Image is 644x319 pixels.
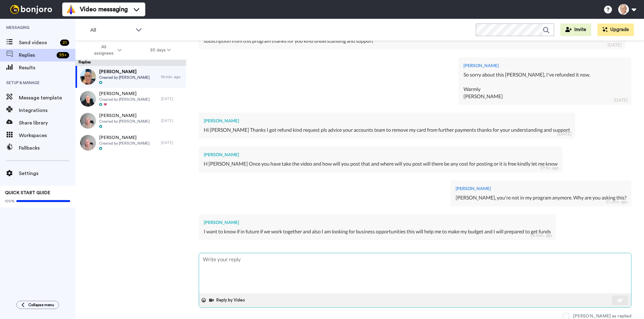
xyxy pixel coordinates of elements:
div: Replies [75,60,186,66]
div: 19 hr. ago [540,165,559,171]
div: [DATE] [161,118,183,123]
div: 16 min. ago [161,74,183,79]
span: QUICK START GUIDE [5,191,50,195]
span: Created by [PERSON_NAME] [99,97,150,102]
div: [DATE] [608,42,621,48]
span: Replies [19,51,54,59]
button: Invite [560,24,591,36]
span: Results [19,64,75,72]
span: Integrations [19,107,75,114]
div: H [PERSON_NAME] Once you have take the video and how will you post that and where will you post w... [204,160,558,167]
button: All assignees [77,41,136,59]
div: So sorry about this [PERSON_NAME], I've refunded it now. Warmly [PERSON_NAME] [464,71,626,100]
div: [PERSON_NAME] [204,118,570,124]
div: I want to know if in future if we work together and also I am looking for business opportunities ... [204,228,551,235]
div: [DATE] [161,140,183,145]
a: [PERSON_NAME]Created by [PERSON_NAME][DATE] [75,132,186,154]
div: [PERSON_NAME] [204,219,551,226]
img: d1d7c18b-63b4-4723-8ffc-1f1584a65b10-thumb.jpg [80,69,96,85]
button: 30 days [136,45,185,56]
span: Share library [19,119,75,127]
span: Send videos [19,39,58,46]
span: Collapse menu [28,302,54,307]
span: Created by [PERSON_NAME] [99,75,150,80]
div: 16 min. ago [530,232,552,238]
div: 99 + [57,52,69,58]
div: [PERSON_NAME] [464,62,626,69]
button: Reply by Video [208,295,247,305]
span: Workspaces [19,132,75,139]
button: Collapse menu [16,301,59,309]
span: [PERSON_NAME] [99,135,150,141]
div: 21 [60,40,69,46]
div: [DATE] [558,131,571,137]
span: Message template [19,94,75,102]
a: [PERSON_NAME]Created by [PERSON_NAME]16 min. ago [75,66,186,88]
span: Settings [19,170,75,177]
button: Upgrade [597,24,634,36]
span: Fallbacks [19,144,75,152]
span: All assignees [91,44,116,56]
span: Video messaging [80,5,128,14]
span: [PERSON_NAME] [99,113,150,119]
div: [PERSON_NAME] [456,185,626,192]
a: [PERSON_NAME]Created by [PERSON_NAME][DATE] [75,88,186,110]
div: Hi [PERSON_NAME] Thanks I got refund kind request pls advice your accounts team to remove my card... [204,126,570,134]
div: [PERSON_NAME] [204,152,558,158]
div: [DATE] [161,96,183,101]
img: c6ea1670-2a23-4ada-bd48-3e66398545ba-thumb.jpg [80,135,96,151]
div: 31 min. ago [605,199,628,205]
span: All [90,26,132,34]
img: dab7756e-6713-41b4-9254-07f5fe081d80-thumb.jpg [80,91,96,107]
img: send-white.svg [617,298,624,303]
img: dfe75b32-eefe-44b2-885d-e81d71b47084-thumb.jpg [80,113,96,129]
span: [PERSON_NAME] [99,91,150,97]
div: [DATE] [614,97,628,103]
span: Created by [PERSON_NAME] [99,141,150,146]
img: vm-color.svg [66,4,76,14]
span: [PERSON_NAME] [99,69,150,75]
span: Created by [PERSON_NAME] [99,119,150,124]
div: [PERSON_NAME], you're not in my program anymore. Why are you asking this? [456,194,626,201]
span: 100% [5,199,15,204]
img: bj-logo-header-white.svg [8,5,55,14]
a: [PERSON_NAME]Created by [PERSON_NAME][DATE] [75,110,186,132]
